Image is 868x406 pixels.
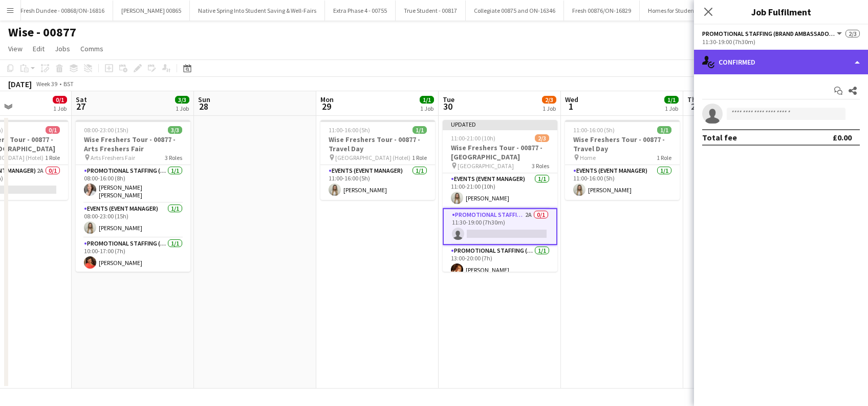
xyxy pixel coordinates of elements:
[91,154,135,161] span: Arts Freshers Fair
[532,162,549,170] span: 3 Roles
[580,154,596,161] span: Home
[335,154,410,161] span: [GEOGRAPHIC_DATA] (Hotel)
[664,96,679,104] span: 1/1
[702,38,860,46] div: 11:30-19:00 (7h30m)
[53,105,67,112] div: 1 Job
[542,96,556,104] span: 2/3
[458,162,514,170] span: [GEOGRAPHIC_DATA]
[175,96,189,104] span: 3/3
[565,165,680,200] app-card-role: Events (Event Manager)1/111:00-16:00 (5h)[PERSON_NAME]
[45,154,60,161] span: 1 Role
[665,105,678,112] div: 1 Job
[565,135,680,153] h3: Wise Freshers Tour - 00877 - Travel Day
[34,80,59,88] span: Week 39
[46,126,60,134] span: 0/1
[76,95,87,104] span: Sat
[198,95,210,104] span: Sun
[4,42,27,55] a: View
[443,120,557,272] app-job-card: Updated11:00-21:00 (10h)2/3Wise Freshers Tour - 00877 - [GEOGRAPHIC_DATA] [GEOGRAPHIC_DATA]3 Role...
[686,100,700,112] span: 2
[687,95,700,104] span: Thu
[573,126,615,134] span: 11:00-16:00 (5h)
[51,42,74,55] a: Jobs
[542,105,556,112] div: 1 Job
[443,95,454,104] span: Tue
[443,173,557,208] app-card-role: Events (Event Manager)1/111:00-21:00 (10h)[PERSON_NAME]
[443,208,557,245] app-card-role: Promotional Staffing (Brand Ambassadors)2A0/111:30-19:00 (7h30m)
[565,120,680,200] app-job-card: 11:00-16:00 (5h)1/1Wise Freshers Tour - 00877 - Travel Day Home1 RoleEvents (Event Manager)1/111:...
[76,165,190,203] app-card-role: Promotional Staffing (Brand Ambassadors)1/108:00-16:00 (8h)[PERSON_NAME] [PERSON_NAME]
[565,95,578,104] span: Wed
[8,79,32,89] div: [DATE]
[329,126,370,134] span: 11:00-16:00 (5h)
[443,245,557,280] app-card-role: Promotional Staffing (Brand Ambassadors)1/113:00-20:00 (7h)[PERSON_NAME]
[443,143,557,161] h3: Wise Freshers Tour - 00877 - [GEOGRAPHIC_DATA]
[320,120,435,200] app-job-card: 11:00-16:00 (5h)1/1Wise Freshers Tour - 00877 - Travel Day [GEOGRAPHIC_DATA] (Hotel)1 RoleEvents ...
[8,44,23,53] span: View
[833,132,852,143] div: £0.00
[563,100,578,112] span: 1
[176,105,189,112] div: 1 Job
[29,42,49,55] a: Edit
[8,25,76,40] h1: Wise - 00877
[84,126,128,134] span: 08:00-23:00 (15h)
[702,132,737,143] div: Total fee
[420,105,433,112] div: 1 Job
[76,120,190,272] app-job-card: 08:00-23:00 (15h)3/3Wise Freshers Tour - 00877 - Arts Freshers Fair Arts Freshers Fair3 RolesProm...
[190,1,325,21] button: Native Spring Into Student Saving & Well-Fairs
[325,1,396,21] button: Extra Phase 4 - 00755
[320,95,334,104] span: Mon
[320,165,435,200] app-card-role: Events (Event Manager)1/111:00-16:00 (5h)[PERSON_NAME]
[197,100,210,112] span: 28
[76,203,190,238] app-card-role: Events (Event Manager)1/108:00-23:00 (15h)[PERSON_NAME]
[396,1,466,21] button: True Student - 00817
[640,1,727,21] button: Homes for Students - 00825
[12,1,113,21] button: Fresh Dundee - 00868/ON-16816
[80,44,103,53] span: Comms
[694,5,868,18] h3: Job Fulfilment
[412,154,427,161] span: 1 Role
[55,44,70,53] span: Jobs
[63,80,74,88] div: BST
[466,1,564,21] button: Collegiate 00875 and ON-16346
[441,100,454,112] span: 30
[420,96,434,104] span: 1/1
[451,134,495,142] span: 11:00-21:00 (10h)
[413,126,427,134] span: 1/1
[33,44,45,53] span: Edit
[535,134,549,142] span: 2/3
[657,154,671,161] span: 1 Role
[168,126,182,134] span: 3/3
[320,135,435,153] h3: Wise Freshers Tour - 00877 - Travel Day
[702,30,843,37] button: Promotional Staffing (Brand Ambassadors)
[76,238,190,273] app-card-role: Promotional Staffing (Brand Ambassadors)1/110:00-17:00 (7h)[PERSON_NAME]
[564,1,640,21] button: Fresh 00876/ON-16829
[76,42,107,55] a: Comms
[845,30,860,37] span: 2/3
[694,50,868,74] div: Confirmed
[76,135,190,153] h3: Wise Freshers Tour - 00877 - Arts Freshers Fair
[319,100,334,112] span: 29
[443,120,557,128] div: Updated
[74,100,87,112] span: 27
[657,126,671,134] span: 1/1
[113,1,190,21] button: [PERSON_NAME] 00865
[702,30,835,37] span: Promotional Staffing (Brand Ambassadors)
[53,96,67,104] span: 0/1
[165,154,182,161] span: 3 Roles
